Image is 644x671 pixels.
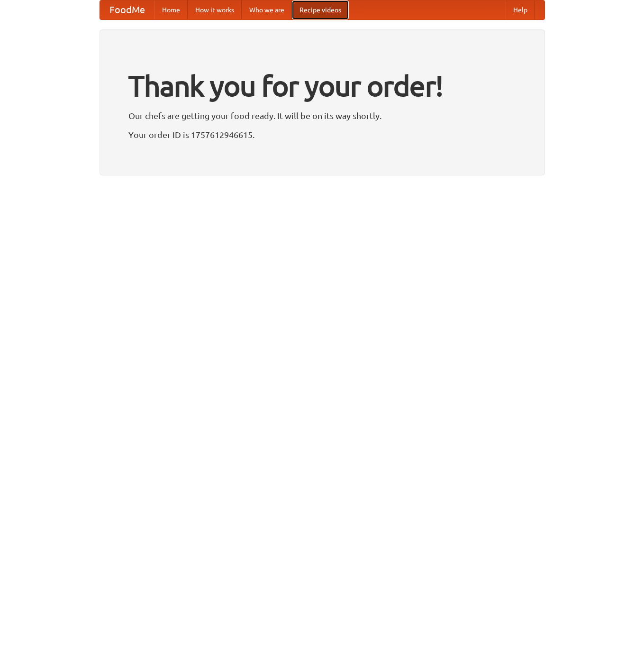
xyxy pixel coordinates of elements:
[188,0,242,19] a: How it works
[128,63,516,109] h1: Thank you for your order!
[242,0,292,19] a: Who we are
[506,0,535,19] a: Help
[128,128,516,142] p: Your order ID is 1757612946615.
[128,109,516,123] p: Our chefs are getting your food ready. It will be on its way shortly.
[154,0,188,19] a: Home
[100,0,154,19] a: FoodMe
[292,0,349,19] a: Recipe videos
